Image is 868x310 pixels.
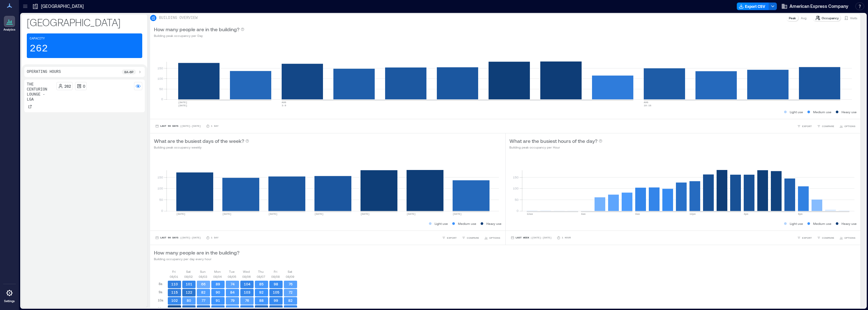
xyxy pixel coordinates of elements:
tspan: 0 [161,97,163,101]
p: 08/06 [242,274,251,279]
text: 66 [201,282,206,286]
p: [GEOGRAPHIC_DATA] [41,3,84,9]
p: Visits [850,15,857,20]
p: How many people are in the building? [154,26,239,33]
text: [DATE] [178,101,187,104]
p: Building peak occupancy weekly [154,145,249,150]
p: 8a [159,281,162,286]
p: 08/08 [271,274,280,279]
p: Capacity [30,36,45,41]
button: COMPARE [816,235,836,241]
p: Fri [274,269,277,274]
button: Last 90 Days |[DATE]-[DATE] [154,123,202,129]
p: 10a [158,298,163,303]
tspan: 100 [513,186,518,190]
button: Last 90 Days |[DATE]-[DATE] [154,235,202,241]
p: BUILDING OVERVIEW [159,15,197,20]
p: 262 [64,84,71,89]
text: 77 [202,298,206,302]
p: Sat [288,269,292,274]
p: Thu [258,269,264,274]
p: Heavy use [842,221,857,226]
button: COMPARE [460,235,480,241]
text: 110 [171,282,178,286]
p: How many people are in the building? [154,249,239,256]
text: 76 [289,282,293,286]
p: Light use [790,109,803,114]
p: Heavy use [842,109,857,114]
tspan: 150 [513,175,518,179]
text: 101 [186,282,192,286]
p: Medium use [813,109,831,114]
tspan: 150 [157,66,163,70]
p: Avg [801,15,806,20]
button: COMPARE [816,123,836,129]
p: 0 [83,84,85,89]
p: Tue [229,269,235,274]
p: Fri [172,269,176,274]
p: Building peak occupancy per Hour [509,145,602,150]
text: 12pm [689,213,695,215]
text: 122 [186,290,192,294]
tspan: 50 [159,198,163,202]
text: [DATE] [361,213,370,215]
p: Mon [214,269,221,274]
p: Peak [789,15,796,20]
span: OPTIONS [844,124,855,128]
text: [DATE] [178,104,187,107]
button: OPTIONS [483,235,501,241]
p: Medium use [813,221,831,226]
button: Export CSV [737,3,769,10]
p: 08/01 [170,274,178,279]
text: 3-9 [282,104,286,107]
tspan: 150 [157,175,163,179]
text: [DATE] [176,213,185,215]
text: 80 [187,298,191,302]
text: [DATE] [453,213,462,215]
p: [GEOGRAPHIC_DATA] [27,16,142,28]
span: OPTIONS [844,236,855,240]
text: 88 [259,298,264,302]
p: 1 Hour [562,236,571,240]
button: Last Week |[DATE]-[DATE] [509,235,553,241]
tspan: 50 [514,198,518,202]
p: Light use [790,221,803,226]
text: 8am [635,213,640,215]
p: 1 Day [211,236,219,240]
button: EXPORT [441,235,458,241]
text: 79 [231,298,235,302]
text: 82 [201,290,206,294]
p: Analytics [3,28,15,32]
p: Medium use [458,221,476,226]
button: EXPORT [796,123,813,129]
text: 84 [230,290,235,294]
span: COMPARE [822,124,834,128]
a: Settings [2,285,17,305]
p: Sun [200,269,206,274]
tspan: 0 [161,209,163,213]
text: 90 [216,290,220,294]
text: 8pm [798,213,803,215]
text: 4pm [744,213,748,215]
p: What are the busiest days of the week? [154,137,244,145]
button: EXPORT [796,235,813,241]
p: Sat [186,269,191,274]
span: American Express Company [789,3,848,9]
text: 115 [171,290,178,294]
span: EXPORT [802,124,812,128]
text: 99 [274,298,278,302]
text: 85 [259,282,264,286]
p: 08/02 [184,274,193,279]
text: 104 [244,282,250,286]
text: [DATE] [314,213,324,215]
button: OPTIONS [838,235,857,241]
text: 98 [274,282,278,286]
p: Occupancy [822,15,839,20]
text: 76 [245,298,249,302]
text: 105 [273,290,279,294]
text: [DATE] [268,213,278,215]
tspan: 0 [516,209,518,213]
p: 08/03 [199,274,207,279]
p: Wed [243,269,250,274]
text: 12am [527,213,533,215]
